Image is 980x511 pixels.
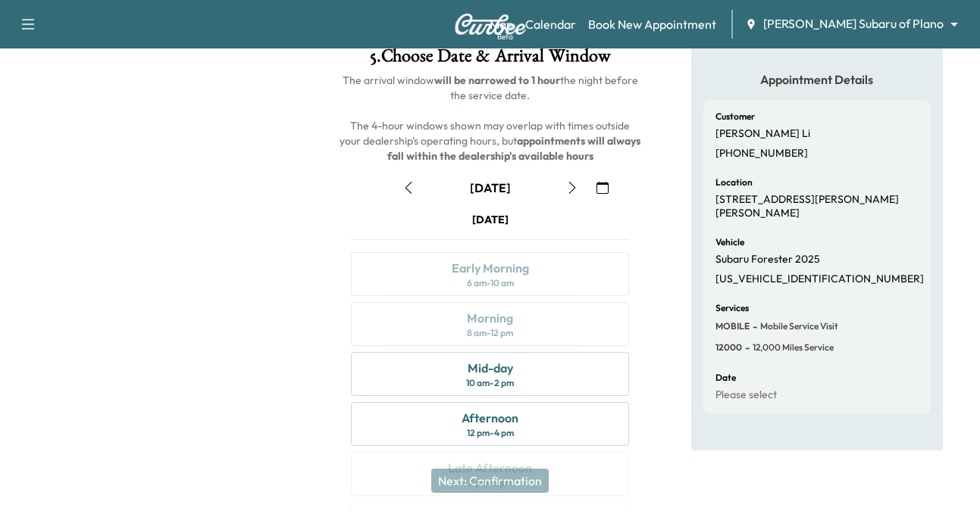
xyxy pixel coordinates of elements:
div: Mid-day [468,359,513,377]
div: 12 pm - 4 pm [467,427,514,439]
h5: Appointment Details [703,71,931,88]
h6: Vehicle [715,238,744,247]
p: Please select [715,388,777,402]
div: 10 am - 2 pm [466,377,514,389]
h6: Date [715,373,736,382]
div: [DATE] [472,212,509,227]
h6: Services [715,304,749,313]
span: Mobile Service Visit [757,320,838,332]
div: Afternoon [462,409,518,427]
img: Curbee Logo [454,14,527,35]
p: Subaru Forester 2025 [715,253,820,266]
p: [STREET_ADDRESS][PERSON_NAME][PERSON_NAME] [715,193,919,220]
a: Calendar [525,15,576,33]
h6: Location [715,178,753,187]
h1: 5 . Choose Date & Arrival Window [339,47,641,73]
span: 12000 [715,341,742,354]
h6: Customer [715,112,755,121]
b: will be narrowed to 1 hour [434,73,560,87]
div: [DATE] [470,179,511,196]
span: The arrival window the night before the service date. The 4-hour windows shown may overlap with t... [340,73,643,163]
a: Book New Appointment [588,15,716,33]
a: MapBeta [490,15,513,33]
p: [US_VEHICLE_IDENTIFICATION_NUMBER] [715,273,924,286]
span: MOBILE [715,320,750,332]
span: - [742,340,750,355]
p: [PHONE_NUMBER] [715,147,808,160]
span: 12,000 miles Service [750,341,834,354]
b: appointments will always fall within the dealership's available hours [387,134,643,163]
div: Beta [497,31,513,42]
p: [PERSON_NAME] Li [715,127,810,141]
span: [PERSON_NAME] Subaru of Plano [763,15,944,33]
span: - [750,319,757,334]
